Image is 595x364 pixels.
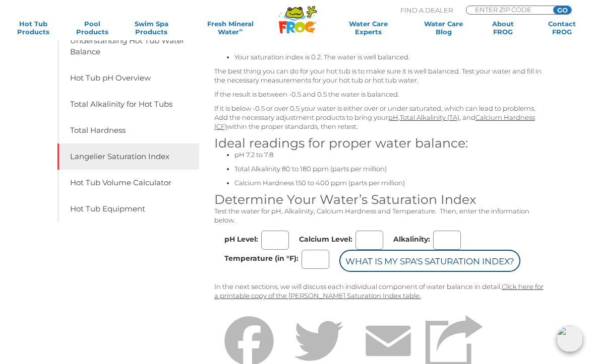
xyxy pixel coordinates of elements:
[129,20,174,36] a: Swim SpaProducts
[388,113,398,121] a: pH
[224,254,299,262] label: Temperature (in °F):
[214,90,548,99] p: If the result is between -0.5 and 0.5 the water is balanced.
[57,91,199,117] a: Total Alkalinity for Hot Tubs
[234,150,548,159] li: pH 7.2 to 7.8
[214,66,548,85] p: The best thing you can do for your hot tub is to make sure it is well balanced. Test your water a...
[553,6,571,14] input: GO
[421,20,466,36] a: Water CareBlog
[57,117,199,143] a: Total Hardness
[224,235,258,243] label: pH Level:
[339,250,520,272] input: What is my Spa's Saturation Index?
[188,20,273,36] a: Fresh MineralWater∞
[239,27,243,33] sup: ∞
[557,326,583,352] img: openIcon
[480,20,526,36] a: AboutFROG
[57,170,199,196] a: Hot Tub Volume Calculator
[234,164,548,173] li: Total Alkalinity 80 to 180 ppm (parts per million)
[57,196,199,222] a: Hot Tub Equipment
[400,113,459,121] a: Total Alkalinity (TA)
[393,235,430,243] label: Alkalinity:
[214,206,548,225] p: Test the water for pH, Alkalinity, Calcium Hardness and Temperature. Then, enter the information ...
[299,235,352,243] label: Calcium Level:
[214,192,548,206] h3: Determine Your Water’s Saturation Index
[234,52,548,61] li: Your saturation index is 0.2. The water is well balanced.
[474,6,542,13] input: Zip Code Form
[214,104,548,131] p: If it is below -0.5 or over 0.5 your water is either over or under saturated, which can lead to p...
[234,178,548,187] li: Calcium Hardness 150 to 400 ppm (parts per million)
[10,20,56,36] a: Hot TubProducts
[214,136,548,150] h3: Ideal readings for proper water balance:
[69,20,115,36] a: PoolProducts
[329,20,407,36] a: Water CareExperts
[57,28,199,65] a: Understanding Hot Tub Water Balance
[400,6,453,15] p: Find A Dealer
[214,282,548,300] p: In the next sections, we will discuss each individual component of water balance in detail.
[539,20,585,36] a: ContactFROG
[57,143,199,170] a: Langelier Saturation Index
[57,65,199,91] a: Hot Tub pH Overview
